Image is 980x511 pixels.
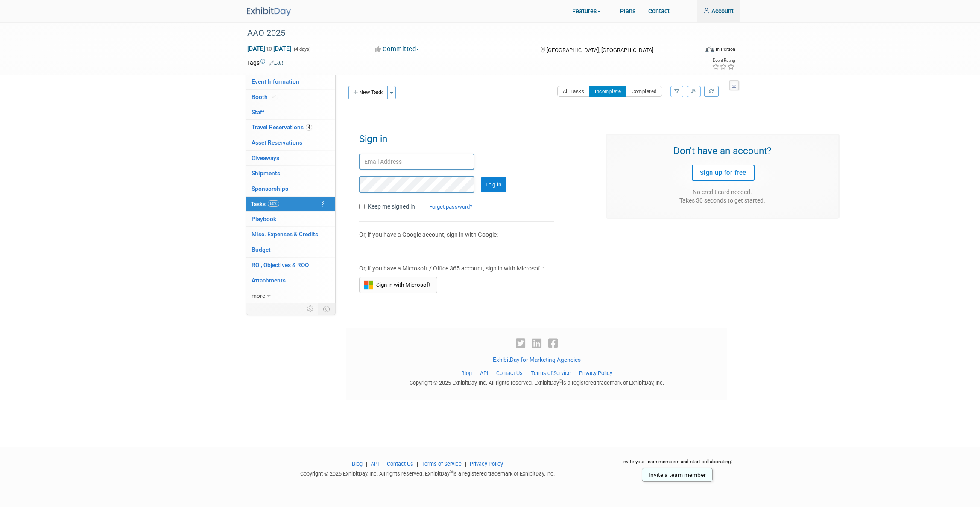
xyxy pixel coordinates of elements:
[611,196,834,205] div: Takes 30 seconds to get started.
[246,135,335,150] a: Asset Reservations
[712,58,735,63] div: Event Rating
[252,246,271,253] span: Budget
[359,134,593,149] h1: Sign in
[246,288,335,303] a: more
[364,280,373,290] img: Sign in with Microsoft
[252,124,312,131] span: Travel Reservations
[251,200,279,207] span: Tasks
[246,151,335,165] a: Giveaways
[481,177,506,192] input: Log in
[380,461,386,467] span: |
[252,277,286,284] span: Attachments
[252,139,302,146] span: Asset Reservations
[496,370,523,376] a: Contact Us
[364,461,369,467] span: |
[692,165,755,181] a: Sign up for free
[246,120,335,135] a: Travel Reservations4
[415,461,420,467] span: |
[450,470,453,474] sup: ®
[579,370,612,376] a: Privacy Policy
[246,181,335,196] a: Sponsorships
[246,273,335,288] a: Attachments
[252,215,276,222] span: Playbook
[697,0,740,22] a: Account
[572,370,578,376] span: |
[531,370,571,376] a: Terms of Service
[547,47,653,53] span: [GEOGRAPHIC_DATA], [GEOGRAPHIC_DATA]
[246,74,335,89] a: Event Information
[371,461,379,467] a: API
[557,86,590,97] button: All Tasks
[346,377,727,387] div: Copyright © 2025 ExhibitDay, Inc. All rights reserved. ExhibitDay is a registered trademark of Ex...
[359,264,547,273] div: Or, if you have a Microsoft / Office 365 account, sign in with Microsoft:
[372,45,423,54] button: Committed
[473,370,479,376] span: |
[514,337,530,350] a: Twitter
[252,93,278,100] span: Booth
[493,356,581,363] a: ExhibitDay for Marketing Agencies
[246,90,335,105] a: Booth
[566,1,614,22] a: Features
[306,124,312,131] span: 4
[348,86,388,99] button: New Task
[359,277,437,293] button: Sign in with Microsoft
[252,185,288,192] span: Sponsorships
[642,0,676,22] a: Contact
[359,154,474,170] input: Email Address
[461,370,472,376] a: Blog
[559,379,562,383] sup: ®
[246,227,335,242] a: Misc. Expenses & Credits
[611,188,834,196] div: No credit card needed.
[665,44,736,57] div: Event Format
[589,86,626,97] button: Incomplete
[611,145,834,158] h3: Don't have an account?
[387,461,413,467] a: Contact Us
[244,26,694,41] div: AAO 2025
[246,258,335,273] a: ROI, Objectives & ROO
[546,337,560,350] a: Facebook
[524,370,529,376] span: |
[373,282,430,288] span: Sign in with Microsoft
[318,303,335,314] td: Toggle Event Tabs
[489,370,495,376] span: |
[252,109,264,116] span: Staff
[265,45,273,52] span: to
[247,468,609,478] div: Copyright © 2025 ExhibitDay, Inc. All rights reserved. ExhibitDay is a registered trademark of Ex...
[246,242,335,257] a: Budget
[246,166,335,181] a: Shipments
[252,170,280,177] span: Shipments
[303,303,318,314] td: Personalize Event Tab Strip
[626,86,662,97] button: Completed
[705,46,714,52] img: Format-Inperson.png
[621,458,734,471] div: Invite your team members and start collaborating:
[416,203,472,210] a: Forget password?
[470,461,503,467] a: Privacy Policy
[269,60,283,66] a: Edit
[252,292,265,299] span: more
[352,461,363,467] a: Blog
[463,461,468,467] span: |
[247,7,291,16] img: ExhibitDay
[355,242,442,261] iframe: Sign in with Google Button
[368,202,415,211] label: Keep me signed in
[252,78,299,85] span: Event Information
[715,46,735,52] div: In-Person
[252,154,279,161] span: Giveaways
[272,94,276,99] i: Booth reservation complete
[704,86,719,97] a: Refresh
[246,197,335,212] a: Tasks60%
[246,105,335,120] a: Staff
[642,468,713,482] a: Invite a team member
[252,231,318,238] span: Misc. Expenses & Credits
[247,58,283,67] td: Tags
[293,46,311,52] span: (4 days)
[247,45,292,52] span: [DATE] [DATE]
[246,212,335,226] a: Playbook
[359,231,498,238] span: Or, if you have a Google account, sign in with Google:
[421,461,462,467] a: Terms of Service
[530,337,546,350] a: LinkedIn
[252,261,309,268] span: ROI, Objectives & ROO
[268,200,279,207] span: 60%
[614,0,642,22] a: Plans
[480,370,488,376] a: API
